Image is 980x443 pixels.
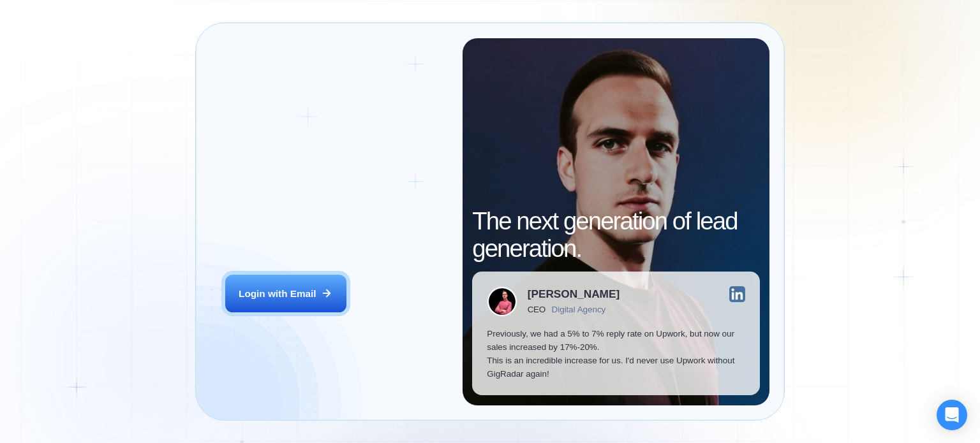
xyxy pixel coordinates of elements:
p: Previously, we had a 5% to 7% reply rate on Upwork, but now our sales increased by 17%-20%. This ... [487,327,745,381]
div: CEO [528,305,546,314]
div: Digital Agency [552,305,606,314]
button: Login with Email [225,275,346,313]
div: [PERSON_NAME] [528,289,620,300]
div: Open Intercom Messenger [937,400,967,430]
h2: The next generation of lead generation. [472,208,760,261]
div: Login with Email [239,287,316,300]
